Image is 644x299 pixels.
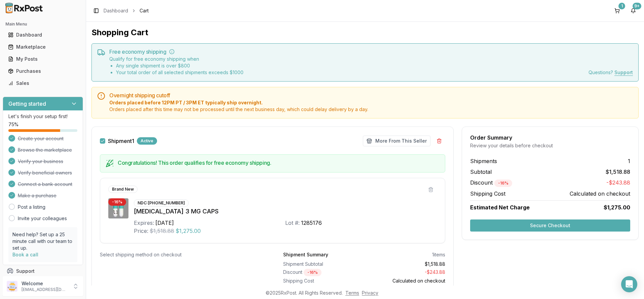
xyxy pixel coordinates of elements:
[285,219,300,227] div: Lot #:
[176,227,201,235] span: $1,275.00
[367,278,445,284] div: Calculated on checkout
[8,68,78,74] div: Purchases
[470,204,530,211] span: Estimated Net Charge
[5,21,80,27] h2: Main Menu
[570,190,630,198] span: Calculated on checkout
[134,207,437,216] div: [MEDICAL_DATA] 3 MG CAPS
[363,136,430,146] button: More From This Seller
[3,54,83,64] button: My Posts
[8,32,78,38] div: Dashboard
[8,80,78,87] div: Sales
[283,269,362,276] div: Discount
[470,157,497,165] span: Shipments
[3,30,83,40] button: Dashboard
[3,42,83,52] button: Marketplace
[91,27,639,38] h1: Shopping Cart
[367,261,445,267] div: $1,518.88
[345,290,359,296] a: Terms
[283,278,362,284] div: Shipping Cost
[5,53,80,65] a: My Posts
[5,29,80,41] a: Dashboard
[362,290,378,296] a: Privacy
[109,56,243,76] div: Qualify for free economy shipping when
[633,3,641,9] div: 9+
[5,65,80,77] a: Purchases
[100,251,262,258] div: Select shipping method on checkout
[108,186,138,193] div: Brand New
[618,3,625,9] div: 1
[109,93,633,98] h5: Overnight shipping cutoff
[470,168,492,176] span: Subtotal
[283,261,362,267] div: Shipment Subtotal
[470,142,630,149] div: Review your details before checkout
[589,69,633,76] div: Questions?
[104,7,128,14] a: Dashboard
[22,280,68,287] p: Welcome
[18,215,67,222] a: Invite your colleagues
[606,168,630,176] span: $1,518.88
[606,179,630,187] span: -$243.88
[432,251,445,258] div: 1 items
[109,106,633,113] span: Orders placed after this time may not be processed until the next business day, which could delay...
[109,99,633,106] span: Orders placed before 12PM PT / 3PM ET typically ship overnight.
[134,227,148,235] div: Price:
[108,138,134,144] label: Shipment 1
[470,135,630,140] div: Order Summary
[628,157,630,165] span: 1
[134,219,154,227] div: Expires:
[283,251,328,258] div: Shipment Summary
[155,219,174,227] div: [DATE]
[8,121,18,128] span: 75 %
[8,44,78,50] div: Marketplace
[150,227,174,235] span: $1,518.88
[367,269,445,276] div: - $243.88
[22,287,68,292] p: [EMAIL_ADDRESS][DOMAIN_NAME]
[5,77,80,89] a: Sales
[604,203,630,211] span: $1,275.00
[109,49,633,54] h5: Free economy shipping
[304,269,321,276] div: - 16 %
[612,5,622,16] button: 1
[134,199,189,207] div: NDC: [PHONE_NUMBER]
[8,100,46,108] h3: Getting started
[140,7,149,14] span: Cart
[108,198,126,206] div: - 16 %
[18,192,56,199] span: Make a purchase
[18,158,63,165] span: Verify your business
[116,62,243,69] li: Any single shipment is over $ 800
[18,204,45,210] a: Post a listing
[137,137,157,145] div: Active
[7,281,17,292] img: User avatar
[12,231,73,251] p: Need help? Set up a 25 minute call with our team to set up.
[5,41,80,53] a: Marketplace
[108,198,128,218] img: Vraylar 3 MG CAPS
[116,69,243,76] li: Your total order of all selected shipments exceeds $ 1000
[628,5,639,16] button: 9+
[3,265,83,277] button: Support
[3,78,83,89] button: Sales
[3,66,83,77] button: Purchases
[18,135,64,142] span: Create your account
[118,160,440,165] h5: Congratulations! This order qualifies for free economy shipping.
[494,180,512,187] div: - 16 %
[18,181,72,188] span: Connect a bank account
[470,179,512,186] span: Discount
[18,169,72,176] span: Verify beneficial owners
[621,276,637,292] div: Open Intercom Messenger
[301,219,322,227] div: 1285176
[104,7,149,14] nav: breadcrumb
[470,190,505,198] span: Shipping Cost
[18,147,72,153] span: Browse the marketplace
[3,3,46,13] img: RxPost Logo
[8,113,77,120] p: Let's finish your setup first!
[12,252,38,257] a: Book a call
[470,219,630,232] button: Secure Checkout
[8,56,78,62] div: My Posts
